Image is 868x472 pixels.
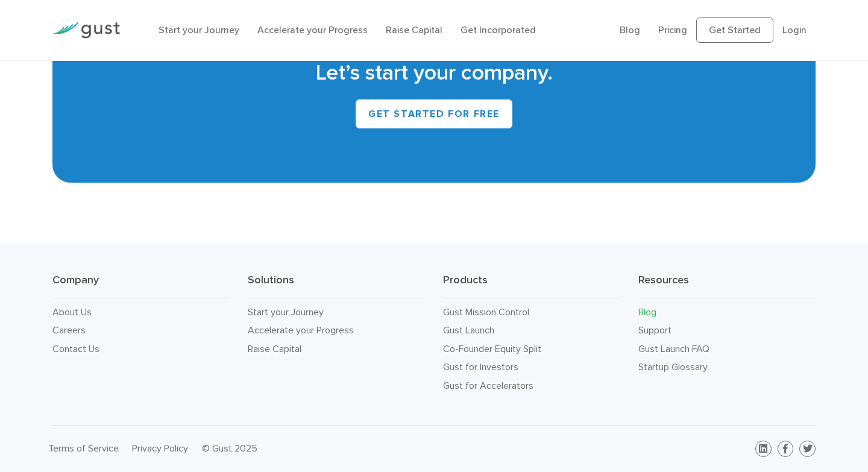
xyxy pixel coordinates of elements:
a: Co-Founder Equity Split [443,343,541,354]
a: Gust for Investors [443,361,518,373]
h3: Solutions [248,273,425,298]
a: Startup Glossary [638,361,708,373]
a: Gust Launch FAQ [638,343,709,354]
a: Terms of Service [48,442,119,454]
div: © Gust 2025 [202,440,425,457]
a: Accelerate your Progress [248,324,354,336]
a: Start your Journey [248,306,324,318]
a: Privacy Policy [132,442,188,454]
a: Start your Journey [159,24,239,36]
a: Contact Us [52,343,99,354]
h2: Let’s start your company. [71,58,797,87]
a: Pricing [658,24,687,36]
a: Get Started [696,17,773,43]
a: Login [782,24,807,36]
a: Blog [620,24,640,36]
a: Accelerate your Progress [257,24,368,36]
h3: Products [443,273,620,298]
a: Gust for Accelerators [443,380,533,391]
a: About Us [52,306,92,318]
a: Blog [638,306,656,318]
h3: Company [52,273,230,298]
h3: Resources [638,273,816,298]
a: Raise Capital [248,343,301,354]
a: Get Incorporated [461,24,536,36]
a: Raise Capital [386,24,442,36]
a: Gust Launch [443,324,494,336]
a: Get Started for Free [356,99,512,128]
a: Support [638,324,671,336]
a: Careers [52,324,86,336]
a: Gust Mission Control [443,306,529,318]
img: Gust Logo [52,22,120,39]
